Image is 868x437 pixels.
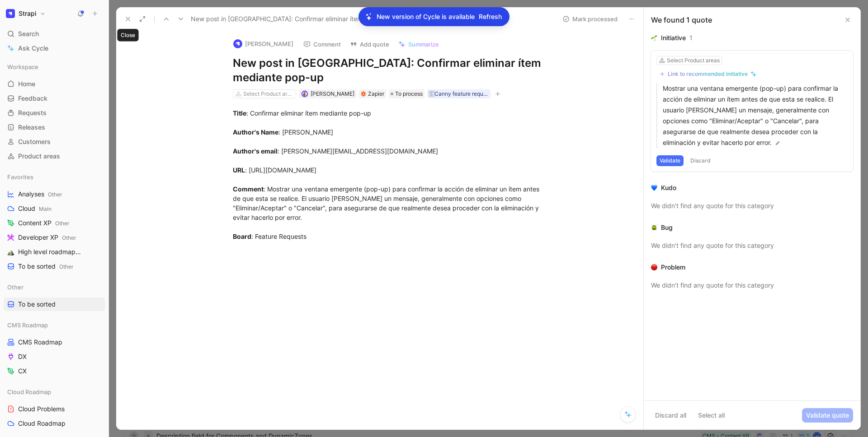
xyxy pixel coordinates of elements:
[4,385,105,430] div: Cloud RoadmapCloud ProblemsCloud Roadmap
[661,222,673,233] div: Bug
[48,191,62,198] span: Other
[479,11,502,22] span: Refresh
[18,300,56,309] span: To be sorted
[4,245,105,259] a: ⛰️High level roadmapOther
[18,43,48,54] span: Ask Cycle
[18,123,45,132] span: Releases
[4,135,105,149] a: Customers
[429,89,489,98] div: 🇨Canny feature request
[18,94,47,103] span: Feedback
[4,385,105,399] div: Cloud Roadmap
[39,205,52,212] span: Main
[6,9,15,18] img: Strapi
[191,14,416,24] span: New post in [GEOGRAPHIC_DATA]: Confirmar eliminar ítem mediante pop-up
[694,408,729,423] button: Select all
[651,264,657,270] img: 🔴
[62,234,76,241] span: Other
[4,260,105,273] a: To be sortedOther
[651,224,657,231] img: 🪲
[233,109,246,117] strong: Title
[18,338,62,347] span: CMS Roadmap
[651,200,853,211] div: We didn’t find any quote for this category
[302,92,307,97] img: avatar
[4,92,105,105] a: Feedback
[299,38,345,51] button: Comment
[651,185,657,191] img: 💙
[656,155,684,166] button: Validate
[395,89,423,98] span: To process
[651,14,712,25] div: We found 1 quote
[4,350,105,363] a: DX
[394,38,443,51] button: Summarize
[117,29,138,41] div: Close
[478,11,502,23] button: Refresh
[651,35,657,41] img: 🌱
[651,408,690,423] button: Discard all
[233,108,546,251] div: : Confirmar eliminar ítem mediante pop-up : [PERSON_NAME] : [PERSON_NAME][EMAIL_ADDRESS][DOMAIN_N...
[689,33,693,43] div: 1
[4,364,105,378] a: CX
[774,140,781,146] img: pen.svg
[4,318,105,332] div: CMS Roadmap
[5,246,16,257] button: ⛰️
[7,321,48,330] span: CMS Roadmap
[802,408,853,423] button: Validate quote
[18,404,65,414] span: Cloud Problems
[4,417,105,430] a: Cloud Roadmap
[661,182,676,193] div: Kudo
[18,108,47,117] span: Requests
[687,155,714,166] button: Discard
[19,9,36,18] h1: Strapi
[18,247,84,257] span: High level roadmap
[4,280,105,311] div: OtherTo be sorted
[18,152,60,161] span: Product areas
[18,262,73,271] span: To be sorted
[346,38,393,51] button: Add quote
[661,262,685,273] div: Problem
[661,33,686,43] div: Initiative
[18,233,76,242] span: Developer XP
[233,39,242,48] img: logo
[656,69,760,79] button: Link to recommended initiative
[4,42,105,55] a: Ask Cycle
[4,121,105,134] a: Releases
[651,280,853,291] div: We didn’t find any quote for this category
[4,231,105,244] a: Developer XPOther
[233,128,278,136] strong: Author's Name
[408,40,439,48] span: Summarize
[4,280,105,294] div: Other
[389,89,425,98] div: To process
[229,37,297,51] button: logo[PERSON_NAME]
[668,70,748,78] div: Link to recommended initiative
[18,204,52,214] span: Cloud
[377,11,475,22] p: New version of Cycle is available
[4,298,105,311] a: To be sorted
[233,232,251,240] strong: Board
[18,190,62,199] span: Analyses
[18,352,27,361] span: DX
[7,62,38,71] span: Workspace
[233,147,278,155] strong: Author's email
[368,89,384,98] div: Zapier
[243,89,294,98] div: Select Product areas
[663,83,848,148] p: Mostrar una ventana emergente (pop-up) para confirmar la acción de eliminar un ítem antes de que ...
[233,185,264,193] strong: Comment
[558,13,622,25] button: Mark processed
[18,28,39,39] span: Search
[7,172,33,181] span: Favorites
[4,149,105,163] a: Product areas
[4,27,105,41] div: Search
[4,216,105,230] a: Content XPOther
[667,56,720,65] div: Select Product areas
[311,90,354,97] span: [PERSON_NAME]
[4,318,105,378] div: CMS RoadmapCMS RoadmapDXCX
[18,137,51,146] span: Customers
[7,283,24,292] span: Other
[4,187,105,201] a: AnalysesOther
[4,7,48,20] button: StrapiStrapi
[4,202,105,215] a: CloudMain
[4,77,105,91] a: Home
[18,367,27,376] span: CX
[59,263,73,270] span: Other
[233,166,245,174] strong: URL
